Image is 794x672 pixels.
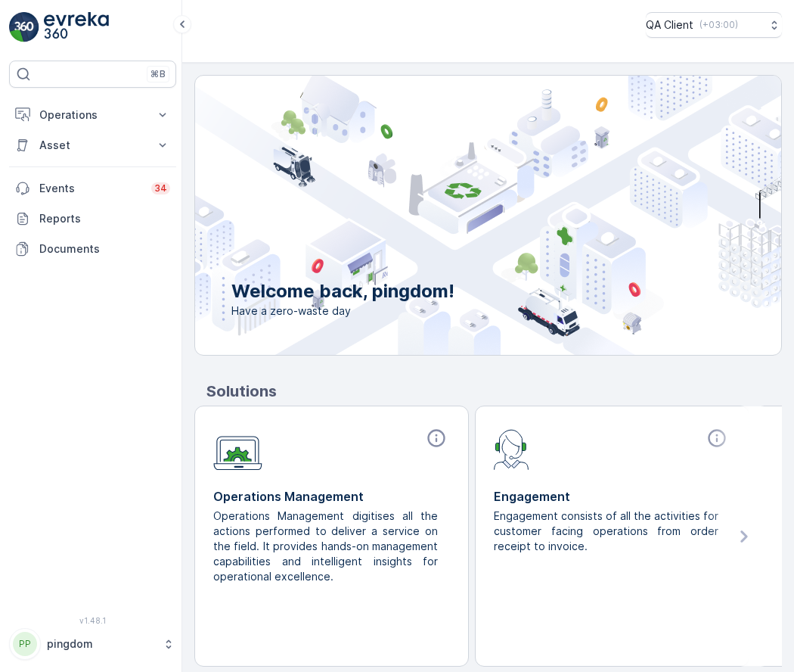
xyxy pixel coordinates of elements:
p: Welcome back, pingdom! [231,279,454,303]
p: Events [39,181,142,196]
p: 34 [154,182,167,194]
p: Reports [39,211,170,226]
div: PP [13,632,37,656]
p: Operations Management [213,487,450,506]
a: Reports [9,204,176,234]
span: Have a zero-waste day [231,303,454,319]
img: module-icon [213,428,262,471]
img: logo_light-DOdMpM7g.png [44,12,109,42]
p: Solutions [206,380,782,403]
p: Documents [39,241,170,257]
p: QA Client [646,17,693,33]
p: ( +03:00 ) [699,19,738,31]
button: PPpingdom [9,628,176,660]
p: Engagement consists of all the activities for customer facing operations from order receipt to in... [494,509,718,554]
button: Asset [9,130,176,160]
a: Documents [9,234,176,264]
p: Asset [39,138,146,153]
p: Operations Management digitises all the actions performed to deliver a service on the field. It p... [213,509,438,584]
p: Engagement [494,487,730,506]
a: Events34 [9,173,176,204]
p: ⌘B [150,68,166,80]
img: module-icon [494,428,529,470]
button: Operations [9,100,176,130]
p: Operations [39,107,146,123]
span: v 1.48.1 [9,616,176,625]
button: QA Client(+03:00) [646,12,782,38]
img: logo [9,12,39,42]
p: pingdom [47,636,155,652]
img: city illustration [127,76,781,355]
